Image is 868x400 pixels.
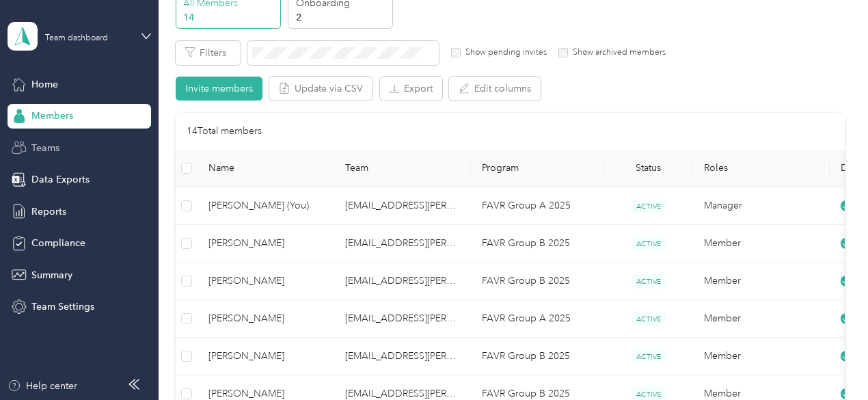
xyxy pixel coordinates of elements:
span: ACTIVE [632,199,666,213]
span: Reports [31,204,66,219]
p: 2 [296,10,389,25]
span: Home [31,77,58,92]
label: Show archived members [568,46,666,59]
td: lauren.hammack@optioncare.com [334,338,471,375]
th: Name [198,150,334,187]
span: [PERSON_NAME] [208,311,323,326]
div: Team dashboard [45,34,108,42]
td: Nate Huff [198,300,334,338]
td: Brittaney Thrift [198,225,334,263]
td: Kimberly Cauthen [198,338,334,375]
p: 14 [183,10,276,25]
td: lauren.hammack@optioncare.com [334,187,471,225]
span: [PERSON_NAME] [208,236,323,251]
button: Update via CSV [269,77,372,101]
th: Program [471,150,604,187]
button: Filters [176,41,241,65]
td: lauren.hammack@optioncare.com [334,225,471,263]
span: Data Exports [31,172,90,187]
label: Show pending invites [461,46,547,59]
td: FAVR Group B 2025 [471,225,604,263]
button: Invite members [176,77,262,101]
iframe: Everlance-gr Chat Button Frame [791,323,868,400]
th: Team [334,150,471,187]
span: Members [31,109,73,123]
td: Member [693,300,830,338]
span: Teams [31,141,59,155]
th: Roles [693,150,830,187]
span: ACTIVE [632,312,666,326]
td: FAVR Group A 2025 [471,300,604,338]
span: [PERSON_NAME] [208,349,323,364]
span: Summary [31,268,72,282]
button: Help center [8,379,77,393]
span: Compliance [31,236,85,250]
td: lauren.hammack@optioncare.com [334,300,471,338]
span: [PERSON_NAME] [208,274,323,289]
span: Team Settings [31,299,94,314]
p: 14 Total members [187,124,262,139]
td: lauren.hammack@optioncare.com [334,263,471,300]
td: FAVR Group B 2025 [471,338,604,375]
td: Member [693,225,830,263]
td: Member [693,338,830,375]
span: ACTIVE [632,237,666,251]
td: FAVR Group B 2025 [471,263,604,300]
td: Manager [693,187,830,225]
td: Member [693,263,830,300]
button: Edit columns [449,77,541,101]
th: Status [604,150,693,187]
td: Lauren Hammack (You) [198,187,334,225]
span: ACTIVE [632,274,666,289]
td: Cheryl Thompson [198,263,334,300]
span: ACTIVE [632,349,666,364]
td: FAVR Group A 2025 [471,187,604,225]
span: [PERSON_NAME] (You) [208,198,323,213]
button: Export [380,77,442,101]
span: Name [208,162,323,174]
